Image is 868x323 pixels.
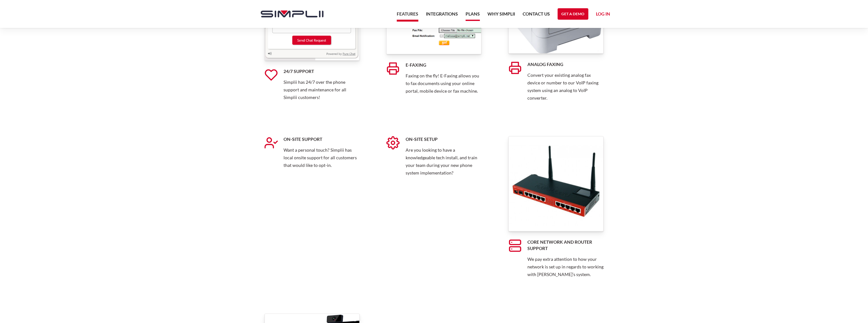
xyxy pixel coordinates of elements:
a: Contact US [523,10,550,22]
h5: Analog Faxing [527,61,604,68]
img: Simplii [261,10,323,17]
a: Log in [596,10,610,20]
a: Why Simplii [487,10,515,22]
p: Want a personal touch? Simplii has local onsite support for all customers that would like to opt-in. [284,146,360,169]
a: On-Site SetupAre you looking to have a knowledgeable tech install, and train your team during you... [386,136,481,287]
p: Convert your existing analog fax device or number to our VoIP faxing system using an analog to Vo... [527,71,604,102]
h5: Core Network and Router Support [527,239,604,252]
h5: On-Site Setup [405,136,481,142]
a: On-Site SupportWant a personal touch? Simplii has local onsite support for all customers that wou... [264,136,360,287]
a: Features [397,10,418,22]
p: Simplii has 24/7 over the phone support and maintenance for all Simplii customers! [284,78,360,101]
h5: 24/7 Support [284,68,360,75]
a: Get a Demo [558,8,588,20]
p: Faxing on the fly! E-Faxing allows you to fax documents using your online portal, mobile device o... [405,72,481,95]
a: Plans [466,10,480,21]
a: Integrations [426,10,458,22]
a: Core Network and Router SupportWe pay extra attention to how your network is set up in regards to... [508,136,604,287]
h5: On-Site Support [284,136,360,142]
h5: E-Faxing [405,62,481,68]
p: We pay extra attention to how your network is set up in regards to working with [PERSON_NAME]’s s... [527,255,604,278]
p: Are you looking to have a knowledgeable tech install, and train your team during your new phone s... [405,146,481,177]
